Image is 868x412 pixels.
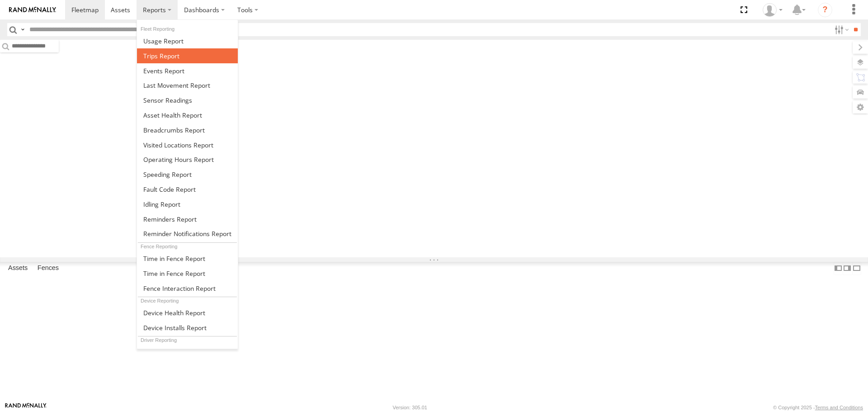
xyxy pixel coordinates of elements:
a: Driver Performance Report [137,345,238,360]
a: Reminders Report [137,212,238,227]
a: Full Events Report [137,63,238,78]
a: Fault Code Report [137,182,238,197]
img: rand-logo.svg [9,7,56,13]
a: Trips Report [137,48,238,63]
label: Fences [33,262,63,275]
a: Fence Interaction Report [137,281,238,296]
a: Breadcrumbs Report [137,123,238,137]
a: Terms and Conditions [815,405,863,410]
a: Last Movement Report [137,78,238,93]
a: Time in Fences Report [137,266,238,281]
div: Version: 305.01 [393,405,427,410]
a: Idling Report [137,197,238,212]
a: Sensor Readings [137,93,238,108]
a: Device Installs Report [137,320,238,335]
div: Jayden Tizzone [759,3,786,17]
a: Service Reminder Notifications Report [137,227,238,242]
label: Dock Summary Table to the Right [843,262,852,275]
label: Assets [4,262,32,275]
a: Time in Fences Report [137,251,238,266]
label: Hide Summary Table [852,262,861,275]
a: Device Health Report [137,305,238,320]
label: Search Filter Options [831,23,850,36]
a: Visited Locations Report [137,137,238,152]
a: Fleet Speed Report [137,167,238,182]
a: Visit our Website [5,403,47,412]
a: Asset Health Report [137,108,238,123]
a: Usage Report [137,33,238,48]
label: Dock Summary Table to the Left [834,262,843,275]
label: Map Settings [853,101,868,114]
div: © Copyright 2025 - [773,405,863,410]
a: Asset Operating Hours Report [137,152,238,167]
label: Search Query [19,23,26,36]
i: ? [818,3,832,17]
